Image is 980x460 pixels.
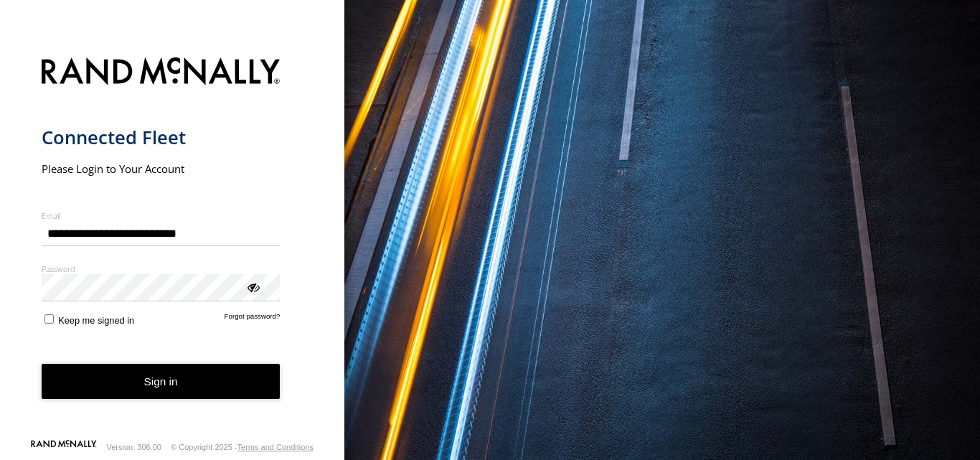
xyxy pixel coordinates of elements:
[42,263,281,274] label: Password
[58,315,134,326] span: Keep me signed in
[42,55,281,91] img: Rand McNally
[42,210,281,221] label: Email
[245,279,260,294] div: ViewPassword
[42,364,281,399] button: Sign in
[31,440,97,454] a: Visit our Website
[225,312,281,326] a: Forgot password?
[171,443,314,451] div: © Copyright 2025 -
[107,443,161,451] div: Version: 306.00
[42,49,303,438] form: main
[42,161,281,176] h2: Please Login to Your Account
[42,126,281,149] h1: Connected Fleet
[237,443,314,451] a: Terms and Conditions
[44,314,54,324] input: Keep me signed in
